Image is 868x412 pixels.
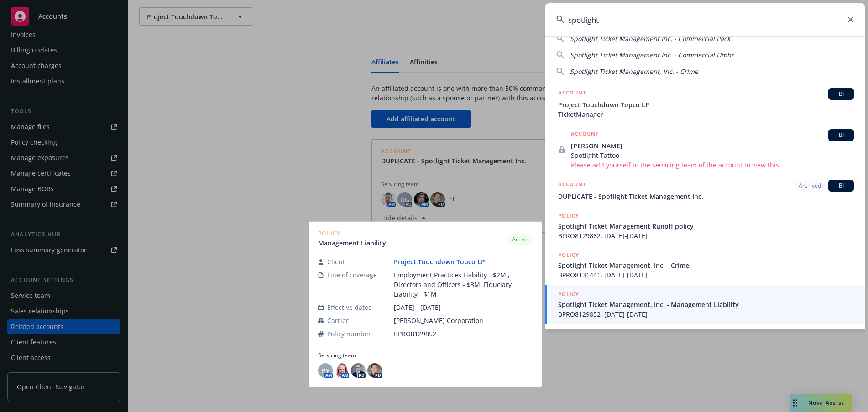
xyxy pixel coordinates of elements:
[558,211,579,220] h5: POLICY
[570,67,698,76] span: Spotlight Ticket Management, Inc. - Crime
[558,261,854,270] span: Spotlight Ticket Management, Inc. - Crime
[558,309,854,319] span: BPRO8129852, [DATE]-[DATE]
[558,290,579,299] h5: POLICY
[571,151,854,160] span: Spotlight Tattoo
[545,124,865,175] a: ACCOUNTBI[PERSON_NAME]Spotlight TattooPlease add yourself to the servicing team of the account to...
[545,206,865,245] a: POLICYSpotlight Ticket Management Runoff policyBPRO8129862, [DATE]-[DATE]
[558,110,854,119] span: TicketManager
[558,231,854,240] span: BPRO8129862, [DATE]-[DATE]
[571,141,854,151] span: [PERSON_NAME]
[558,270,854,280] span: BPRO8131441, [DATE]-[DATE]
[570,34,730,43] span: Spotlight Ticket Management Inc. - Commercial Pack
[558,250,579,260] h5: POLICY
[545,175,865,206] a: ACCOUNTArchivedBIDUPLICATE - Spotlight Ticket Management Inc.
[545,285,865,324] a: POLICYSpotlight Ticket Management, Inc. - Management LiabilityBPRO8129852, [DATE]-[DATE]
[571,129,599,140] h5: ACCOUNT
[545,83,865,124] a: ACCOUNTBIProject Touchdown Topco LPTicketManager
[545,3,865,36] input: Search...
[832,131,850,139] span: BI
[832,182,850,190] span: BI
[799,182,821,190] span: Archived
[558,300,854,309] span: Spotlight Ticket Management, Inc. - Management Liability
[571,160,854,170] span: Please add yourself to the servicing team of the account to view this.
[570,51,734,59] span: Spotlight Ticket Management Inc. - Commercial Umbr
[558,192,854,201] span: DUPLICATE - Spotlight Ticket Management Inc.
[558,180,586,191] h5: ACCOUNT
[558,88,586,99] h5: ACCOUNT
[545,245,865,285] a: POLICYSpotlight Ticket Management, Inc. - CrimeBPRO8131441, [DATE]-[DATE]
[558,221,854,231] span: Spotlight Ticket Management Runoff policy
[832,90,850,98] span: BI
[558,100,854,110] span: Project Touchdown Topco LP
